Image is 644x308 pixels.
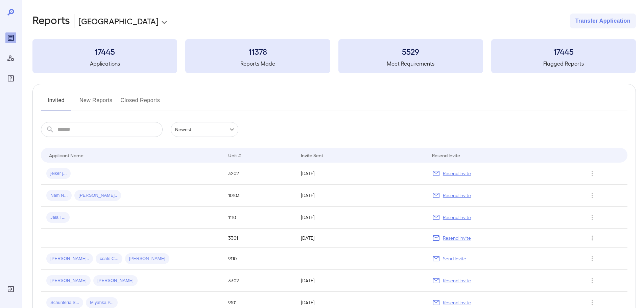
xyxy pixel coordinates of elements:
[295,229,426,248] td: [DATE]
[32,14,70,28] h2: Reports
[443,235,471,241] p: Resend Invite
[443,299,471,306] p: Resend Invite
[78,16,159,26] p: [GEOGRAPHIC_DATA]
[79,95,113,111] button: New Reports
[171,122,238,137] div: Newest
[185,46,330,57] h3: 11378
[223,163,295,185] td: 3202
[5,73,16,84] div: FAQ
[587,253,598,264] button: Row Actions
[443,255,466,262] p: Send Invite
[32,39,636,73] summary: 17445Applications11378Reports Made5529Meet Requirements17445Flagged Reports
[46,170,71,177] span: jeiker j...
[587,190,598,201] button: Row Actions
[301,151,323,159] div: Invite Sent
[185,60,330,68] h5: Reports Made
[46,192,72,199] span: Nam N...
[5,284,16,294] div: Log Out
[443,277,471,284] p: Resend Invite
[5,53,16,64] div: Manage Users
[338,60,483,68] h5: Meet Requirements
[295,163,426,185] td: [DATE]
[96,256,122,262] span: coats C...
[32,60,177,68] h5: Applications
[295,270,426,292] td: [DATE]
[587,168,598,179] button: Row Actions
[443,170,471,177] p: Resend Invite
[46,256,93,262] span: [PERSON_NAME]..
[223,229,295,248] td: 3301
[228,151,241,159] div: Unit #
[338,46,483,57] h3: 5529
[223,207,295,229] td: 1110
[587,212,598,223] button: Row Actions
[491,46,636,57] h3: 17445
[443,214,471,221] p: Resend Invite
[41,95,71,111] button: Invited
[223,248,295,270] td: 9110
[5,32,16,43] div: Reports
[295,207,426,229] td: [DATE]
[74,192,121,199] span: [PERSON_NAME]..
[49,151,84,159] div: Applicant Name
[93,278,138,284] span: [PERSON_NAME]
[125,256,169,262] span: [PERSON_NAME]
[223,185,295,207] td: 10103
[295,185,426,207] td: [DATE]
[46,300,83,306] span: Schunteria S...
[587,297,598,308] button: Row Actions
[570,14,636,28] button: Transfer Application
[32,46,177,57] h3: 17445
[86,300,118,306] span: Miyahka P...
[46,214,70,221] span: Jala T...
[46,278,91,284] span: [PERSON_NAME]
[121,95,160,111] button: Closed Reports
[587,233,598,243] button: Row Actions
[432,151,460,159] div: Resend Invite
[223,270,295,292] td: 3302
[587,275,598,286] button: Row Actions
[491,60,636,68] h5: Flagged Reports
[443,192,471,199] p: Resend Invite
